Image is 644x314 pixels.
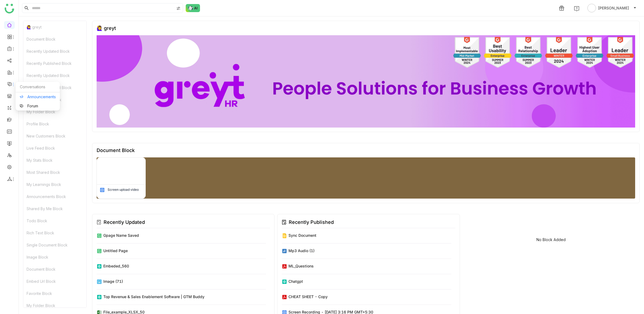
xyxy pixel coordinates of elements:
[587,4,596,12] img: avatar
[23,215,86,227] div: Todo Block
[23,263,86,275] div: Document Block
[97,25,116,31] div: 🙋‍♀️ greyt
[23,287,86,299] div: Favorite Block
[289,218,334,226] div: Recently Published
[23,106,86,118] div: My Folder Block
[103,294,204,299] div: Top Revenue & Sales Enablement Software | GTM Buddy
[97,35,635,128] img: 68ca8a786afc163911e2cfd3
[23,203,86,215] div: Shared By Me Block
[23,69,86,82] div: Recently Updated Block
[97,147,135,153] div: Document Block
[288,278,303,284] div: Chatgpt
[23,166,86,178] div: Most Shared Block
[23,45,86,57] div: Recently Updated Block
[586,4,638,12] button: [PERSON_NAME]
[23,178,86,190] div: My Learnings Block
[103,278,123,284] div: image (71)
[103,248,128,253] div: Untitled Page
[23,57,86,69] div: Recently Published Block
[23,227,86,239] div: Rich Text Block
[20,95,56,99] a: Announcements
[23,239,86,251] div: Single Document Block
[288,232,316,238] div: Sync document
[23,118,86,130] div: Profile Block
[104,218,145,226] div: Recently Updated
[23,142,86,154] div: Live Feed Block
[103,232,139,238] div: Gpage name saved
[574,6,579,11] img: help.svg
[108,187,139,192] div: Screen upload video
[23,130,86,142] div: New Customers Block
[23,251,86,263] div: Image Block
[100,187,105,193] img: mp4.svg
[97,158,145,184] img: 68d62a861a154208cbbd759d
[103,263,129,269] div: embeded_560
[288,248,314,253] div: mp3 audio (1)
[288,263,314,269] div: ML_Questions
[23,33,86,45] div: Document Block
[20,104,56,108] a: Forum
[23,275,86,287] div: Embed Url Block
[23,154,86,166] div: My Stats Block
[598,5,629,11] span: [PERSON_NAME]
[23,299,86,312] div: My Folder Block
[23,21,86,33] div: 🙋‍♀️ greyt
[186,4,200,12] img: ask-buddy-normal.svg
[23,190,86,203] div: Announcements Block
[536,237,566,242] div: No Block Added
[5,4,14,13] img: logo
[288,294,328,299] div: CHEAT SHEET - Copy
[176,6,181,10] img: search-type.svg
[16,82,60,92] div: Conversations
